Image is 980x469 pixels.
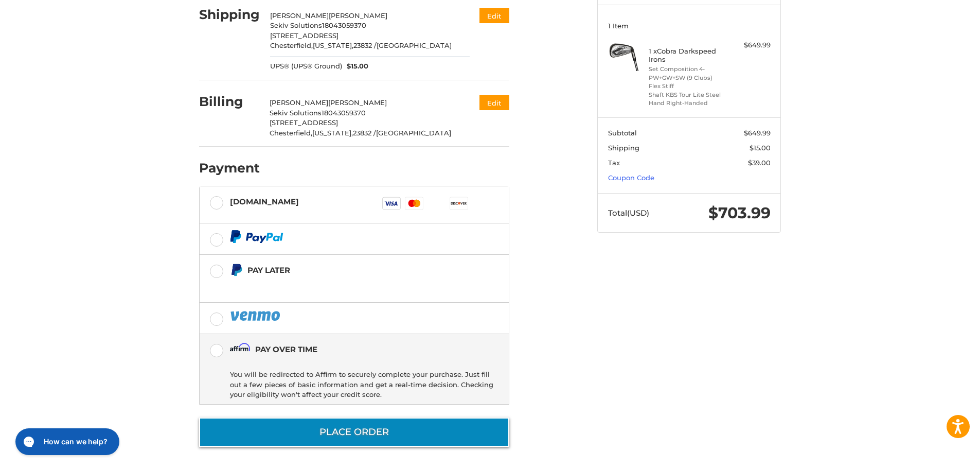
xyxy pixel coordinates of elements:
div: Pay Later [247,262,444,279]
span: $15.00 [750,144,771,152]
span: $649.99 [744,129,771,137]
button: Edit [479,95,509,110]
li: Shaft KBS Tour Lite Steel [649,91,727,99]
span: $703.99 [708,203,771,222]
span: $15.00 [342,61,369,72]
span: [PERSON_NAME] [270,98,328,107]
img: Affirm icon [230,343,251,356]
span: [GEOGRAPHIC_DATA] [376,129,451,137]
iframe: PayPal Message 1 [230,281,445,290]
div: You will be redirected to Affirm to securely complete your purchase. Just fill out a few pieces o... [230,365,494,404]
img: PayPal icon [230,309,282,322]
div: [DOMAIN_NAME] [230,193,299,210]
span: 18043059370 [322,109,366,117]
span: [STREET_ADDRESS] [270,118,338,127]
span: 18043059370 [322,21,366,29]
h3: 1 Item [608,22,771,30]
span: [PERSON_NAME] [328,98,387,107]
li: Flex Stiff [649,82,727,91]
span: [GEOGRAPHIC_DATA] [377,41,452,49]
span: [PERSON_NAME] [329,11,387,20]
div: Pay over time [255,341,317,358]
img: Pay Later icon [230,264,243,276]
span: [PERSON_NAME] [270,11,329,20]
span: [US_STATE], [313,41,353,49]
h4: 1 x Cobra Darkspeed Irons [649,47,727,64]
iframe: Gorgias live chat messenger [10,425,122,459]
span: 23832 / [353,129,376,137]
iframe: Google Customer Reviews [895,441,980,469]
span: [STREET_ADDRESS] [270,31,338,40]
span: Sekiv Solutions [270,109,322,117]
span: Shipping [608,144,639,152]
button: Edit [479,8,509,23]
li: Set Composition 4-PW+GW+SW (9 Clubs) [649,65,727,82]
a: Coupon Code [608,173,654,182]
span: Chesterfield, [270,129,312,137]
span: UPS® (UPS® Ground) [270,61,342,72]
span: 23832 / [353,41,377,49]
img: PayPal icon [230,230,283,243]
span: Tax [608,159,620,167]
span: Total (USD) [608,208,649,218]
h2: Payment [199,160,260,176]
div: $649.99 [730,40,771,50]
h2: Billing [199,94,259,110]
button: Place Order [199,418,509,447]
span: [US_STATE], [312,129,353,137]
span: $39.00 [748,159,771,167]
span: Subtotal [608,129,637,137]
h2: Shipping [199,7,260,23]
li: Hand Right-Handed [649,99,727,108]
span: Chesterfield, [270,41,313,49]
span: Sekiv Solutions [270,21,322,29]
